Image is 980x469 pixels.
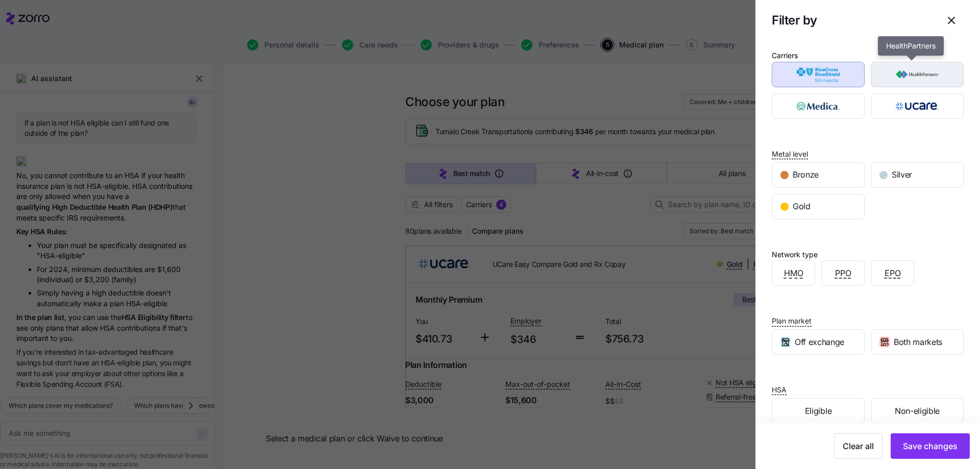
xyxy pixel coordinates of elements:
[805,405,831,417] span: Eligible
[892,168,912,181] span: Silver
[903,440,958,452] span: Save changes
[772,149,808,159] span: Metal level
[772,12,931,28] h1: Filter by
[772,316,812,326] span: Plan market
[793,168,819,181] span: Bronze
[894,336,942,349] span: Both markets
[772,249,818,260] div: Network type
[781,64,856,85] img: BlueCross BlueShield of Minnesota
[880,96,955,116] img: UCare
[895,405,940,417] span: Non-eligible
[835,267,851,280] span: PPO
[843,440,874,452] span: Clear all
[772,385,787,395] span: HSA
[793,200,811,213] span: Gold
[834,433,883,459] button: Clear all
[781,96,856,116] img: Medica
[784,267,803,280] span: HMO
[880,64,955,85] img: HealthPartners
[891,433,970,459] button: Save changes
[772,50,798,61] div: Carriers
[795,336,844,349] span: Off exchange
[885,267,901,280] span: EPO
